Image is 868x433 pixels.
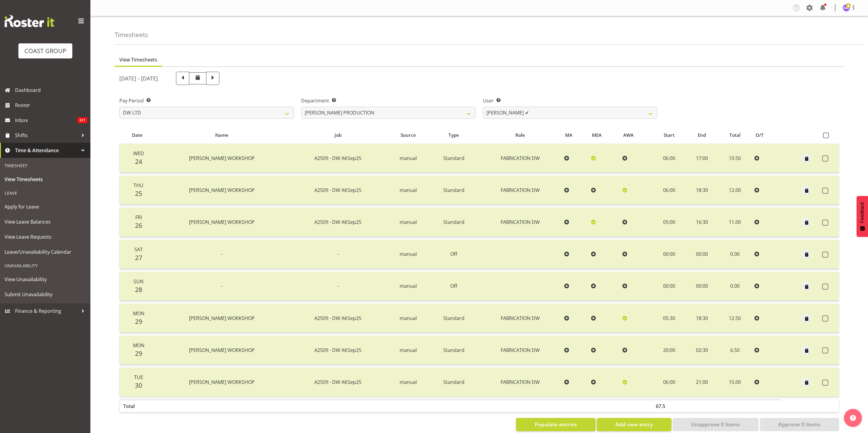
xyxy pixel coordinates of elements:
span: Feedback [860,202,865,223]
span: manual [400,251,417,257]
a: View Leave Balances [2,214,89,229]
a: View Leave Requests [2,229,89,244]
td: 12.50 [718,304,752,333]
img: andrew-mcfadzean1175.jpg [843,4,850,11]
label: Pay Period [119,97,294,104]
td: 20:00 [652,336,686,365]
button: Add new entry [597,418,671,431]
span: FABRICATION DW [501,219,540,225]
td: Standard [429,144,478,173]
span: Fri [135,214,142,221]
h5: [DATE] - [DATE] [119,75,158,82]
span: Dashboard [15,86,87,95]
td: 00:00 [686,240,718,269]
span: Inbox [15,116,77,125]
span: Leave/Unavailability Calendar [5,247,86,256]
td: 02:30 [686,336,718,365]
a: Submit Unavailability [2,287,89,302]
td: 06:00 [652,368,686,396]
span: MEA [592,132,602,139]
td: Off [429,272,478,301]
td: 18:30 [686,176,718,205]
span: Type [448,132,459,139]
span: Date [132,132,143,139]
span: 29 [135,317,142,326]
div: Unavailability [2,259,89,272]
td: 18:30 [686,304,718,333]
span: Populate entries [535,420,577,428]
td: 15.00 [718,368,752,396]
th: Total [120,400,155,412]
td: 00:00 [686,272,718,301]
span: View Leave Requests [5,232,86,241]
div: Timesheet [2,159,89,172]
img: help-xxl-2.png [850,415,856,421]
span: 26 [135,221,142,230]
span: - [221,251,223,257]
td: 00:00 [652,272,686,301]
span: MA [565,132,572,139]
td: Standard [429,336,478,365]
span: Submit Unavailability [5,290,86,299]
span: Name [215,132,228,139]
span: 25 [135,189,142,198]
td: 06:00 [652,176,686,205]
span: Wed [133,150,144,157]
button: Unapprove 0 Items [673,418,759,431]
span: 28 [135,285,142,294]
td: 05:00 [652,208,686,237]
span: View Timesheets [5,175,86,184]
span: manual [400,347,417,353]
div: Leave [2,187,89,199]
span: Roster [15,101,87,110]
span: Mon [133,310,144,317]
td: 10.50 [718,144,752,173]
span: FABRICATION DW [501,187,540,193]
span: - [337,283,339,289]
span: manual [400,283,417,289]
span: Total [729,132,741,139]
span: [PERSON_NAME] WORKSHOP [189,155,255,162]
label: User [483,97,657,104]
span: [PERSON_NAME] WORKSHOP [189,379,255,385]
td: 0.00 [718,272,752,301]
button: Approve 0 Items [760,418,839,431]
span: Finance & Reporting [15,306,78,315]
td: 00:00 [652,240,686,269]
span: [PERSON_NAME] WORKSHOP [189,219,255,225]
span: 24 [135,157,142,166]
span: manual [400,187,417,193]
th: 67.5 [652,400,686,412]
span: A2509 - DW AKSep25 [314,155,361,162]
span: Apply for Leave [5,202,86,211]
span: manual [400,315,417,322]
span: - [221,283,223,289]
h4: Timesheets [115,31,148,38]
td: 16:30 [686,208,718,237]
span: View Timesheets [119,56,157,63]
span: Approve 0 Items [778,420,820,428]
span: Shifts [15,131,78,140]
td: 05:30 [652,304,686,333]
span: [PERSON_NAME] WORKSHOP [189,187,255,193]
span: Tue [134,374,143,381]
td: 21:00 [686,368,718,396]
td: 0.00 [718,240,752,269]
span: FABRICATION DW [501,315,540,322]
span: manual [400,219,417,225]
div: COAST GROUP [24,46,66,55]
span: Add new entry [615,420,653,428]
button: Populate entries [516,418,596,431]
span: Sun [134,278,143,285]
span: A2509 - DW AKSep25 [314,347,361,353]
button: Feedback - Show survey [857,196,868,237]
a: Leave/Unavailability Calendar [2,244,89,259]
span: View Unavailability [5,275,86,284]
span: End [698,132,706,139]
td: 12.00 [718,176,752,205]
td: 11.00 [718,208,752,237]
span: Source [401,132,416,139]
span: Start [664,132,675,139]
span: [PERSON_NAME] WORKSHOP [189,347,255,353]
span: Mon [133,342,144,349]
